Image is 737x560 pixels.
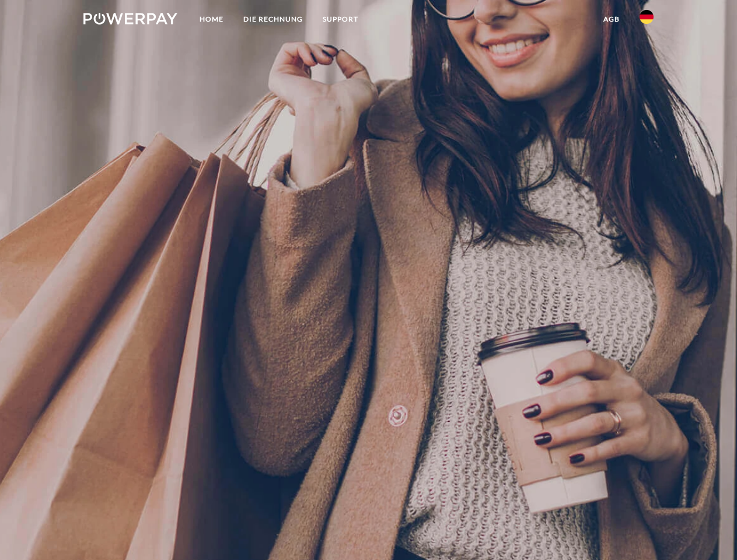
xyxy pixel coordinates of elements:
[190,9,233,30] a: Home
[593,9,630,30] a: agb
[233,9,313,30] a: DIE RECHNUNG
[83,13,177,24] img: logo-powerpay-white.svg
[640,10,654,24] img: de
[313,9,368,30] a: SUPPORT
